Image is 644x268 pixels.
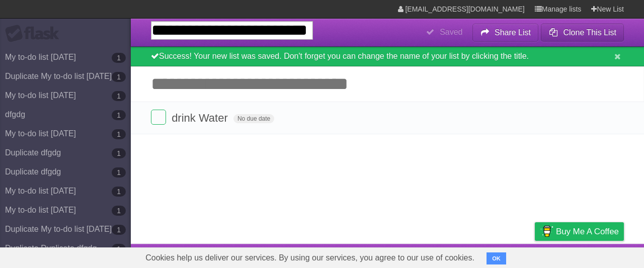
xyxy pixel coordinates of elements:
[535,222,624,241] a: Buy me a coffee
[472,24,539,42] button: Share List
[151,110,166,125] label: Done
[131,47,644,66] div: Success! Your new list was saved. Don't forget you can change the name of your list by clicking t...
[560,246,624,265] a: Suggest a feature
[401,246,422,265] a: About
[112,244,126,254] b: 1
[5,25,65,43] div: Flask
[440,28,462,36] b: Saved
[112,225,126,235] b: 1
[522,246,548,265] a: Privacy
[112,167,126,177] b: 1
[541,24,624,42] button: Clone This List
[487,252,506,264] button: OK
[233,114,274,123] span: No due date
[112,72,126,82] b: 1
[172,112,230,124] span: drink Water
[540,223,553,240] img: Buy me a coffee
[112,148,126,158] b: 1
[112,110,126,120] b: 1
[112,129,126,139] b: 1
[112,91,126,101] b: 1
[112,53,126,63] b: 1
[112,206,126,216] b: 1
[434,246,475,265] a: Developers
[556,223,619,240] span: Buy me a coffee
[488,246,510,265] a: Terms
[495,28,531,37] b: Share List
[135,248,485,268] span: Cookies help us deliver our services. By using our services, you agree to our use of cookies.
[112,187,126,197] b: 1
[563,28,616,37] b: Clone This List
